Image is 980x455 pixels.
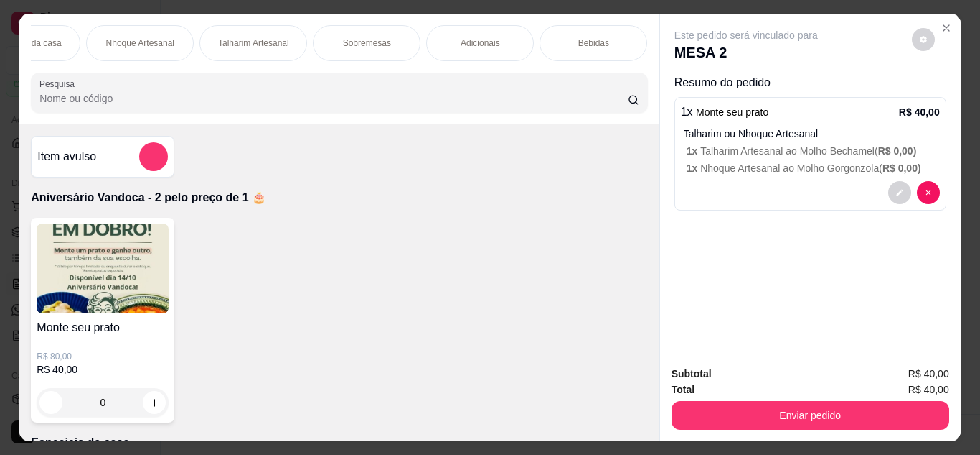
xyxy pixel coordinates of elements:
[674,42,818,63] p: MESA 2
[37,224,169,313] img: product-image
[461,37,500,49] p: Adicionais
[684,127,940,141] p: Talharim ou Nhoque Artesanal
[899,105,940,119] p: R$ 40,00
[674,28,818,42] p: Este pedido será vinculado para
[878,145,917,157] span: R$ 0,00 )
[687,162,700,174] span: 1 x
[37,362,169,377] p: R$ 40,00
[106,37,174,49] p: Nhoque Artesanal
[37,351,169,362] p: R$ 80,00
[672,401,949,430] button: Enviar pedido
[139,142,168,171] button: add-separate-item
[935,17,958,40] button: Close
[908,382,949,397] span: R$ 40,00
[674,74,946,91] p: Resumo do pedido
[696,106,768,118] span: Monte seu prato
[31,434,647,451] p: Especiais da casa
[578,37,609,49] p: Bebidas
[687,145,700,157] span: 1 x
[912,28,935,51] button: decrease-product-quantity
[39,78,80,90] label: Pesquisa
[882,162,921,174] span: R$ 0,00 )
[917,181,940,204] button: decrease-product-quantity
[37,319,169,336] h4: Monte seu prato
[681,104,769,121] p: 1 x
[672,384,694,395] strong: Total
[687,144,940,158] p: Talharim Artesanal ao Molho Bechamel (
[37,148,96,165] h4: Item avulso
[218,37,289,49] p: Talharim Artesanal
[888,181,911,204] button: decrease-product-quantity
[343,37,391,49] p: Sobremesas
[39,91,628,106] input: Pesquisa
[908,366,949,382] span: R$ 40,00
[672,368,712,380] strong: Subtotal
[31,189,647,206] p: Aniversário Vandoca - 2 pelo preço de 1 🎂
[687,161,940,175] p: Nhoque Artesanal ao Molho Gorgonzola (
